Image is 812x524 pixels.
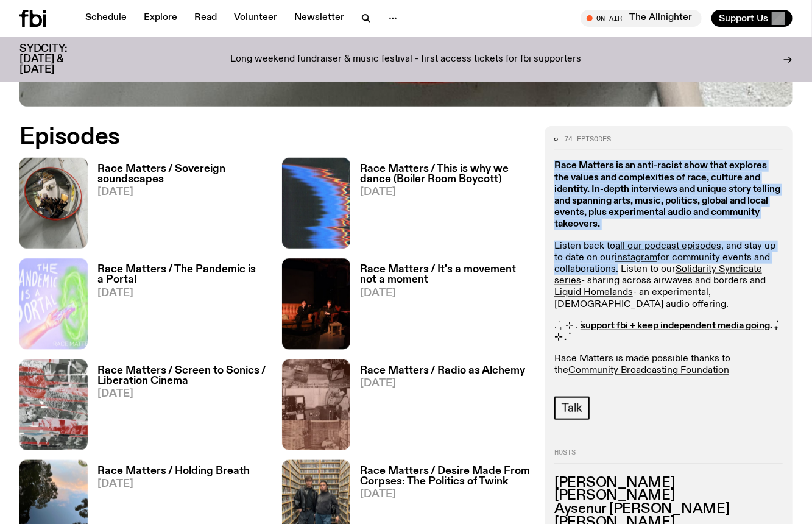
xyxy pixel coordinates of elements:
[97,187,267,197] span: [DATE]
[97,366,267,386] h3: Race Matters / Screen to Sonics / Liberation Cinema
[287,10,351,27] a: Newsletter
[554,288,633,297] a: Liquid Homelands
[282,258,350,349] img: A photo of Shareeka and Ethan speaking live at The Red Rattler, a repurposed warehouse venue. The...
[581,10,702,27] button: On AirThe Allnighter
[564,136,611,143] span: 74 episodes
[554,241,783,311] p: Listen back to , and stay up to date on our for community events and collaborations. Listen to ou...
[719,13,768,24] span: Support Us
[360,366,525,376] h3: Race Matters / Radio as Alchemy
[554,449,783,464] h2: Hosts
[554,161,780,229] strong: Race Matters is an anti-racist show that explores the values and complexities of race, culture an...
[97,479,250,489] span: [DATE]
[97,389,267,399] span: [DATE]
[360,264,530,285] h3: Race Matters / It's a movement not a moment
[711,10,793,27] button: Support Us
[360,466,530,487] h3: Race Matters / Desire Made From Corpses: The Politics of Twink
[562,402,582,415] span: Talk
[88,164,267,249] a: Race Matters / Sovereign soundscapes[DATE]
[554,353,783,377] p: Race Matters is made possible thanks to the
[88,264,267,349] a: Race Matters / The Pandemic is a Portal[DATE]
[231,54,582,65] p: Long weekend fundraiser & music festival - first access tickets for fbi supporters
[360,378,525,389] span: [DATE]
[97,164,267,185] h3: Race Matters / Sovereign soundscapes
[615,253,657,263] a: instagram
[554,397,590,420] a: Talk
[88,366,267,450] a: Race Matters / Screen to Sonics / Liberation Cinema[DATE]
[97,264,267,285] h3: Race Matters / The Pandemic is a Portal
[78,10,134,27] a: Schedule
[187,10,224,27] a: Read
[19,126,530,148] h2: Episodes
[227,10,284,27] a: Volunteer
[19,158,88,249] img: A photo of the Race Matters team taken in a rear view or "blindside" mirror. A bunch of people of...
[282,158,350,249] img: A spectral view of a waveform, warped and glitched
[360,164,530,185] h3: Race Matters / This is why we dance (Boiler Room Boycott)
[97,466,250,476] h3: Race Matters / Holding Breath
[350,264,530,349] a: Race Matters / It's a movement not a moment[DATE]
[581,321,770,331] a: support fbi + keep independent media going
[615,241,721,251] a: all our podcast episodes
[360,489,530,500] span: [DATE]
[19,44,97,75] h3: SYDCITY: [DATE] & [DATE]
[350,164,530,249] a: Race Matters / This is why we dance (Boiler Room Boycott)[DATE]
[554,503,783,516] h3: Aysenur [PERSON_NAME]
[282,359,350,450] img: A collage of three images. From to bottom: Jose Maceda - Ugnayan - for 20 radio stations (1973) P...
[97,288,267,299] span: [DATE]
[350,366,525,450] a: Race Matters / Radio as Alchemy[DATE]
[360,187,530,197] span: [DATE]
[554,320,783,344] p: . ݁₊ ⊹ . ݁
[554,476,783,503] h3: [PERSON_NAME] [PERSON_NAME]
[136,10,185,27] a: Explore
[568,366,729,375] a: Community Broadcasting Foundation
[360,288,530,299] span: [DATE]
